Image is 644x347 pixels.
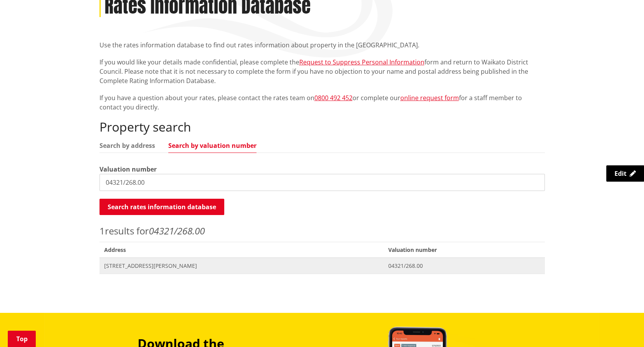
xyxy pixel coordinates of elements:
span: 1 [99,224,105,237]
span: Address [99,242,384,258]
a: Edit [606,165,644,182]
p: If you would like your details made confidential, please complete the form and return to Waikato ... [99,57,545,85]
span: Edit [614,169,627,178]
p: Use the rates information database to find out rates information about property in the [GEOGRAPHI... [99,40,545,50]
em: 04321/268.00 [149,224,205,237]
button: Search rates information database [99,199,224,215]
a: Search by valuation number [168,142,257,149]
a: 0800 492 452 [314,94,353,102]
span: 04321/268.00 [388,262,540,270]
span: Valuation number [384,242,545,258]
p: results for [99,224,545,238]
h2: Property search [99,120,545,134]
span: [STREET_ADDRESS][PERSON_NAME] [104,262,379,270]
a: Top [8,331,36,347]
a: [STREET_ADDRESS][PERSON_NAME] 04321/268.00 [99,258,545,274]
input: e.g. 03920/020.01A [99,174,545,191]
p: If you have a question about your rates, please contact the rates team on or complete our for a s... [99,93,545,112]
a: online request form [400,94,459,102]
label: Valuation number [99,165,157,174]
a: Request to Suppress Personal Information [299,58,424,66]
iframe: Messenger Launcher [608,314,636,342]
a: Search by address [99,142,155,149]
